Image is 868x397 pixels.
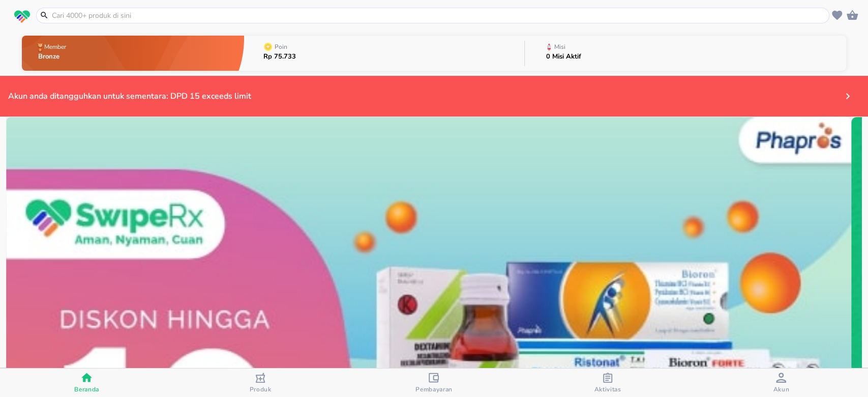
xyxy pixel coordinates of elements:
[521,368,694,397] button: Aktivitas
[554,44,565,50] p: Misi
[415,385,453,393] span: Pembayaran
[835,84,860,108] button: Payments
[275,44,287,50] p: Poin
[695,368,868,397] button: Akun
[244,33,524,73] button: PoinRp 75.733
[38,53,68,60] p: Bronze
[44,44,66,50] p: Member
[250,385,272,393] span: Produk
[546,53,581,60] p: 0 Misi Aktif
[8,91,789,102] div: Akun anda ditangguhkan untuk sementara: DPD 15 exceeds limit
[594,385,621,393] span: Aktivitas
[773,385,789,393] span: Akun
[22,33,245,73] button: MemberBronze
[525,33,846,73] button: Misi0 Misi Aktif
[347,368,521,397] button: Pembayaran
[14,10,30,23] img: logo_swiperx_s.bd005f3b.svg
[51,10,827,21] input: Cari 4000+ produk di sini
[263,53,296,60] p: Rp 75.733
[173,368,347,397] button: Produk
[74,385,99,393] span: Beranda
